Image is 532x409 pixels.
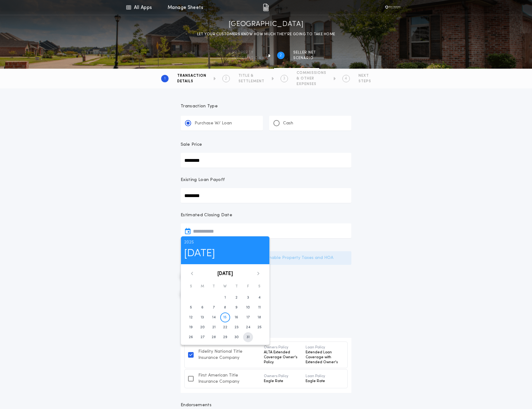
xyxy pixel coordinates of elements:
time: 5 [190,305,192,310]
button: 25 [255,322,264,332]
button: 18 [255,312,264,322]
span: TITLE & [238,73,264,78]
button: 3 [243,293,253,303]
p: Estimated Closing Date [181,212,351,218]
span: SCENARIO [293,56,316,61]
span: SELLER NET [293,50,316,55]
button: 28 [209,332,219,342]
p: Existing Loan Payoff [181,177,225,183]
div: S [185,283,197,290]
p: Purchase W/ Loan [195,120,232,127]
time: 29 [223,335,227,340]
time: 22 [223,325,227,330]
span: information [232,56,261,61]
span: STEPS [358,79,371,84]
button: 15 [220,312,230,322]
time: 27 [200,335,204,340]
time: 23 [234,325,238,330]
time: 16 [235,315,238,320]
button: 27 [197,332,207,342]
input: Existing Loan Payoff [181,188,351,203]
h2: 4 [345,76,347,81]
p: Owners Policy [264,345,301,350]
button: 11 [255,303,264,312]
time: 10 [246,305,250,310]
time: 13 [201,315,204,320]
p: ALTA Extended Coverage Owner's Policy [264,350,301,365]
time: 21 [212,325,216,330]
p: Owners Policy [264,374,301,379]
button: 30 [232,332,242,342]
button: 5 [186,303,196,312]
time: 7 [213,305,215,310]
button: 9 [232,303,242,312]
time: 12 [189,315,193,320]
div: S [254,283,265,290]
button: 31 [243,332,253,342]
span: SETTLEMENT [238,79,264,84]
time: 31 [247,335,250,340]
h2: 1 [164,76,165,81]
button: 26 [186,332,196,342]
time: 1 [225,295,226,300]
button: 22 [220,322,230,332]
time: 25 [257,325,262,330]
div: M [197,283,208,290]
img: vs-icon [384,4,402,11]
div: T [231,283,242,290]
button: 4 [255,293,264,303]
button: 1 [220,293,230,303]
time: 8 [224,305,226,310]
button: 19 [186,322,196,332]
span: & OTHER [297,76,326,81]
button: 6 [197,303,207,312]
button: Fidelity National Title Insurance CompanyOwners PolicyALTA Extended Coverage Owner's PolicyLoan P... [184,342,348,368]
div: Fidelity National Title Insurance Company [198,349,258,361]
p: Cash [283,120,293,127]
time: 3 [247,295,249,300]
span: TRANSACTION [177,73,206,78]
button: 16 [232,312,242,322]
time: 15 [223,315,227,320]
button: 23 [232,322,242,332]
time: 4 [258,295,260,300]
button: 24 [243,322,253,332]
time: 18 [258,315,261,320]
button: First American Title Insurance CompanyOwners PolicyEagle RateLoan PolicyEagle Rate [184,369,348,388]
span: EXPENSES [297,82,326,87]
time: 19 [189,325,193,330]
time: 2 [235,295,238,300]
button: 7 [209,303,219,312]
h1: [DATE] [184,246,266,261]
input: Sale Price [181,153,351,168]
button: 2 [232,293,242,303]
button: 12 [186,312,196,322]
div: W [220,283,231,290]
p: Eagle Rate [306,379,342,384]
span: COMMISSIONS [297,71,326,75]
h1: [GEOGRAPHIC_DATA] [229,19,304,29]
img: img [263,4,269,11]
p: Transaction Type [181,103,351,110]
button: [DATE] [217,270,233,278]
h2: 2 [225,76,227,81]
button: 13 [197,312,207,322]
p: Loan Policy [306,345,342,350]
p: 2025 [184,239,266,246]
h2: 2 [280,53,282,58]
button: 8 [220,303,230,312]
time: 24 [246,325,250,330]
button: 20 [197,322,207,332]
time: 14 [212,315,216,320]
time: 26 [189,335,193,340]
h2: 3 [283,76,285,81]
time: 11 [258,305,261,310]
button: 10 [243,303,253,312]
span: NEXT [358,73,371,78]
button: 17 [243,312,253,322]
p: Endorsements [181,402,351,408]
p: Extended Loan Coverage with Extended Owner's [306,350,342,365]
time: 30 [234,335,239,340]
time: 9 [235,305,238,310]
div: First American Title Insurance Company [198,372,258,385]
